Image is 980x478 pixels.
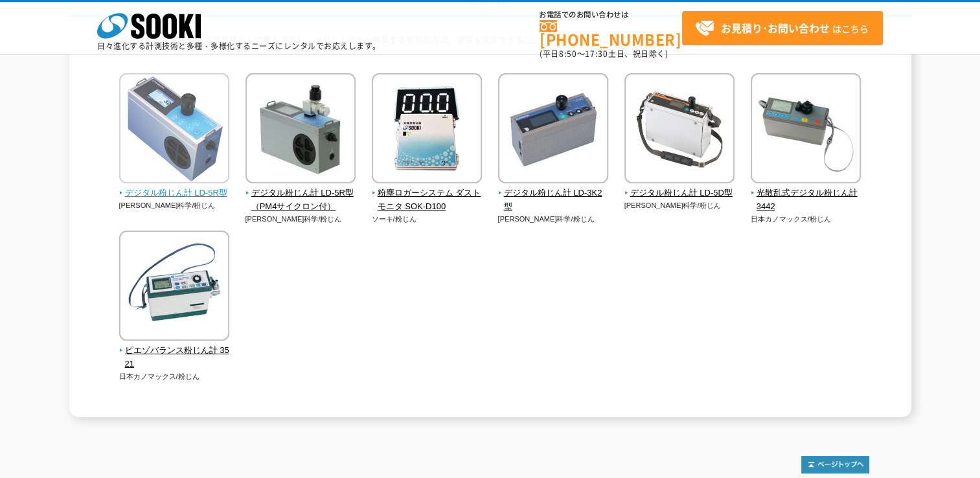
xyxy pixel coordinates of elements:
p: [PERSON_NAME]科学/粉じん [119,200,230,211]
a: デジタル粉じん計 LD-5D型 [624,174,735,200]
img: トップページへ [801,456,869,473]
a: お見積り･お問い合わせはこちら [682,11,883,45]
p: 日本カノマックス/粉じん [119,371,230,382]
img: デジタル粉じん計 LD-5R型（PM4サイクロン付） [245,73,356,187]
span: 17:30 [585,48,608,60]
span: 8:50 [559,48,577,60]
strong: お見積り･お問い合わせ [721,20,830,36]
img: ピエゾバランス粉じん計 3521 [119,231,229,344]
p: [PERSON_NAME]科学/粉じん [498,214,609,225]
a: デジタル粉じん計 LD-5R型（PM4サイクロン付） [245,174,356,213]
p: 日々進化する計測技術と多種・多様化するニーズにレンタルでお応えします。 [97,42,381,50]
img: デジタル粉じん計 LD-3K2型 [498,73,608,187]
span: お電話でのお問い合わせは [540,11,682,19]
span: デジタル粉じん計 LD-3K2型 [498,187,609,214]
p: 日本カノマックス/粉じん [751,214,861,225]
a: デジタル粉じん計 LD-5R型 [119,174,230,200]
span: デジタル粉じん計 LD-5D型 [624,187,735,200]
img: デジタル粉じん計 LD-5R型 [119,73,229,187]
img: デジタル粉じん計 LD-5D型 [624,73,735,187]
span: (平日 ～ 土日、祝日除く) [540,48,668,60]
p: [PERSON_NAME]科学/粉じん [624,200,735,211]
p: [PERSON_NAME]科学/粉じん [245,214,356,225]
a: 粉塵ロガーシステム ダストモニタ SOK-D100 [372,174,483,213]
a: ピエゾバランス粉じん計 3521 [119,332,230,370]
a: [PHONE_NUMBER] [540,20,682,47]
span: はこちら [695,19,869,38]
a: デジタル粉じん計 LD-3K2型 [498,174,609,213]
span: ピエゾバランス粉じん計 3521 [119,344,230,371]
span: デジタル粉じん計 LD-5R型（PM4サイクロン付） [245,187,356,214]
a: 光散乱式デジタル粉じん計 3442 [751,174,861,213]
span: 粉塵ロガーシステム ダストモニタ SOK-D100 [372,187,483,214]
img: 光散乱式デジタル粉じん計 3442 [751,73,861,187]
img: 粉塵ロガーシステム ダストモニタ SOK-D100 [372,73,482,187]
span: デジタル粉じん計 LD-5R型 [119,187,230,200]
span: 光散乱式デジタル粉じん計 3442 [751,187,861,214]
p: ソーキ/粉じん [372,214,483,225]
